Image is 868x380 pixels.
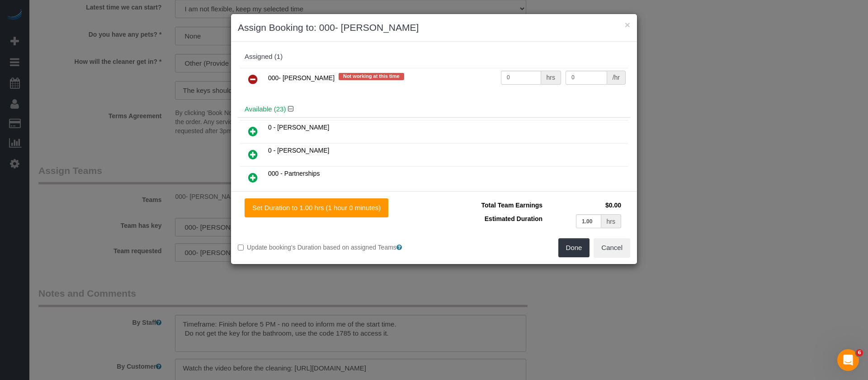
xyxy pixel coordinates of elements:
[245,106,623,113] h4: Available (23)
[607,71,626,85] div: /hr
[837,349,859,371] iframe: Intercom live chat
[238,21,630,34] h3: Assign Booking to: 000- [PERSON_NAME]
[541,71,561,85] div: hrs
[238,245,244,250] input: Update booking's Duration based on assigned Teams
[245,53,623,61] div: Assigned (1)
[268,124,329,131] span: 0 - [PERSON_NAME]
[601,214,621,228] div: hrs
[268,147,329,154] span: 0 - [PERSON_NAME]
[245,198,388,217] button: Set Duration to 1.00 hrs (1 hour 0 minutes)
[485,215,542,222] span: Estimated Duration
[268,74,335,82] span: 000- [PERSON_NAME]
[558,238,590,257] button: Done
[625,20,630,29] button: ×
[545,198,623,212] td: $0.00
[268,170,320,177] span: 000 - Partnerships
[339,73,404,80] span: Not working at this time
[238,243,427,252] label: Update booking's Duration based on assigned Teams
[856,349,863,356] span: 6
[594,238,630,257] button: Cancel
[441,198,545,212] td: Total Team Earnings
